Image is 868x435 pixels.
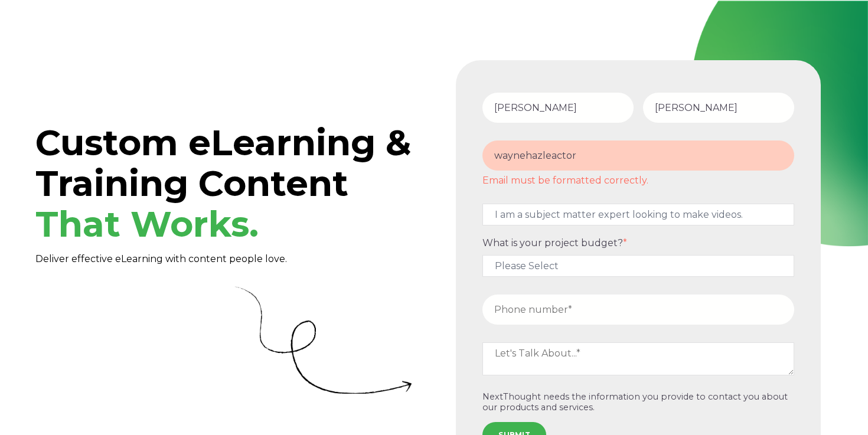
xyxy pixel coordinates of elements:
label: Email must be formatted correctly. [482,175,794,186]
input: First Name* [482,93,634,123]
span: Custom eLearning & Training Content [35,121,411,246]
span: That Works. [35,202,259,246]
span: Deliver effective eLearning with content people love. [35,253,287,264]
p: NextThought needs the information you provide to contact you about our products and services. [482,392,794,413]
img: Curly Arrow [234,286,412,394]
input: Phone number* [482,295,794,325]
input: Email Address* [482,140,794,171]
span: What is your project budget? [482,237,623,248]
input: Last Name* [643,93,794,123]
